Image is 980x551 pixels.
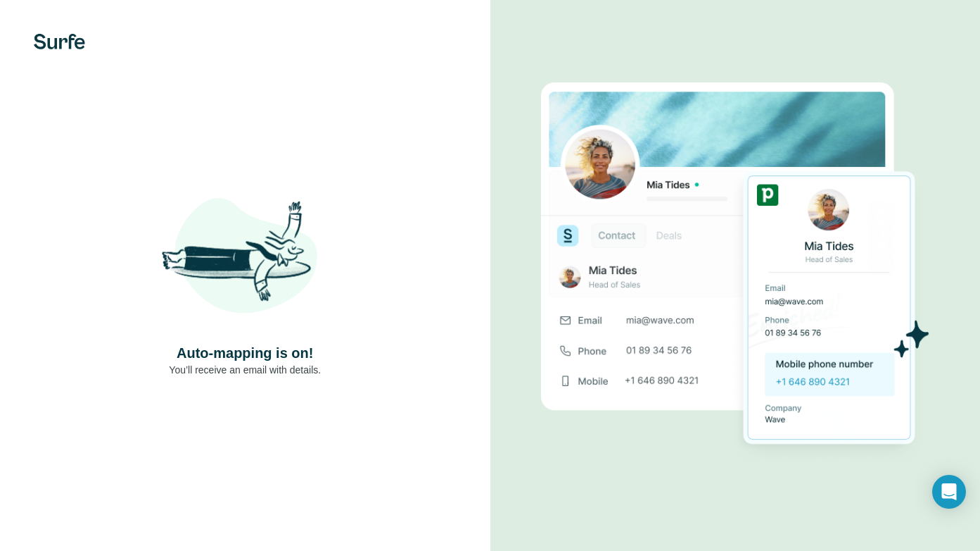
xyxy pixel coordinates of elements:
img: Shaka Illustration [160,174,329,343]
img: Surfe's logo [34,34,85,49]
h4: Auto-mapping is on! [177,343,313,363]
img: Download Success [541,82,929,468]
div: Open Intercom Messenger [932,475,966,509]
p: You’ll receive an email with details. [169,363,321,377]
